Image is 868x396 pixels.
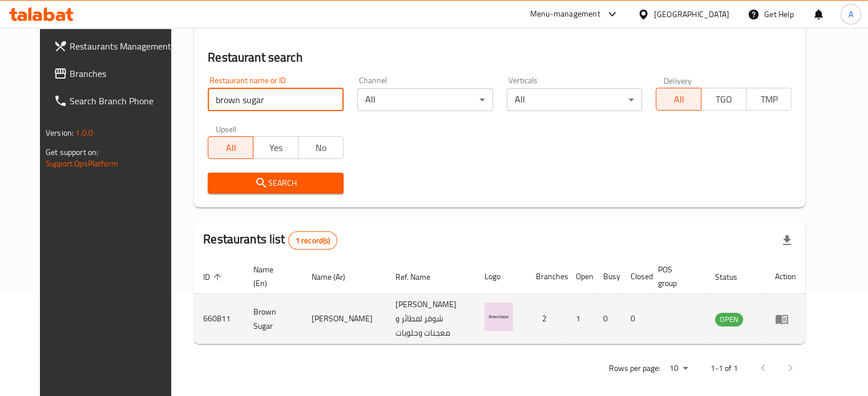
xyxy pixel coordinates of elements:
[70,39,176,53] span: Restaurants Management
[258,140,294,156] span: Yes
[530,7,600,21] div: Menu-management
[567,294,594,344] td: 1
[773,227,801,254] div: Export file
[849,8,853,21] span: A
[208,136,253,159] button: All
[216,125,237,133] label: Upsell
[298,136,344,159] button: No
[46,125,74,140] span: Version:
[46,156,118,171] a: Support.OpsPlatform
[208,173,344,194] button: Search
[75,125,93,140] span: 1.0.0
[244,294,302,344] td: Brown Sugar
[253,263,289,290] span: Name (En)
[194,294,244,344] td: 660811
[302,294,386,344] td: [PERSON_NAME]
[664,76,692,84] label: Delivery
[217,176,334,190] span: Search
[621,294,649,344] td: 0
[527,259,567,294] th: Branches
[303,140,339,156] span: No
[567,259,594,294] th: Open
[46,145,98,160] span: Get support on:
[485,303,513,331] img: Brown Sugar
[70,94,176,108] span: Search Branch Phone
[621,259,649,294] th: Closed
[194,259,805,344] table: enhanced table
[751,91,787,108] span: TMP
[661,91,697,108] span: All
[70,67,176,80] span: Branches
[594,259,621,294] th: Busy
[706,91,742,108] span: TGO
[654,8,729,21] div: [GEOGRAPHIC_DATA]
[594,294,621,344] td: 0
[656,88,701,111] button: All
[45,32,185,60] a: Restaurants Management
[357,88,493,111] div: All
[527,294,567,344] td: 2
[312,270,360,284] span: Name (Ar)
[715,313,743,326] span: OPEN
[45,87,185,115] a: Search Branch Phone
[665,360,692,377] div: Rows per page:
[386,294,475,344] td: [PERSON_NAME] شوقر لفطائر و معجنات وحلويات
[766,259,805,294] th: Action
[289,235,337,246] span: 1 record(s)
[288,231,338,250] div: Total records count
[715,270,752,284] span: Status
[701,88,746,111] button: TGO
[609,361,660,375] p: Rows per page:
[253,136,298,159] button: Yes
[710,361,738,375] p: 1-1 of 1
[475,259,527,294] th: Logo
[658,263,692,290] span: POS group
[208,49,792,66] h2: Restaurant search
[746,88,792,111] button: TMP
[208,88,344,111] input: Search for restaurant name or ID..
[395,270,445,284] span: Ref. Name
[45,60,185,87] a: Branches
[213,140,249,156] span: All
[203,231,337,250] h2: Restaurants list
[507,88,643,111] div: All
[203,270,225,284] span: ID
